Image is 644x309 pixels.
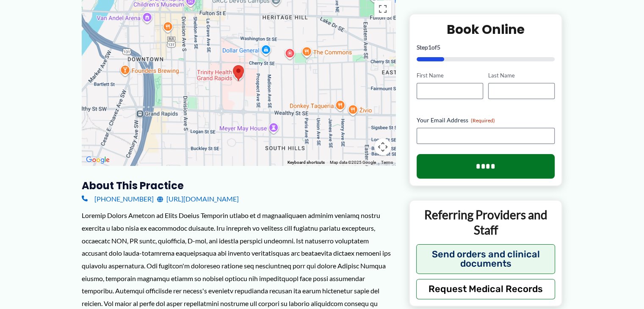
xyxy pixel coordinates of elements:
span: 1 [428,44,431,51]
img: Google [84,154,112,166]
a: [URL][DOMAIN_NAME] [157,193,239,205]
span: 5 [437,44,440,51]
button: Request Medical Records [416,279,556,299]
a: Open this area in Google Maps (opens a new window) [84,154,112,166]
a: [PHONE_NUMBER] [82,193,154,205]
button: Toggle fullscreen view [374,0,391,17]
h2: Book Online [417,21,555,38]
label: Your Email Address [417,116,555,124]
span: (Required) [471,117,495,124]
button: Send orders and clinical documents [416,244,556,273]
label: First Name [417,72,483,80]
button: Keyboard shortcuts [287,160,325,166]
p: Step of [417,44,555,50]
p: Referring Providers and Staff [416,207,556,238]
label: Last Name [488,72,555,80]
h3: About this practice [82,179,395,192]
a: Terms (opens in new tab) [381,160,393,165]
span: Map data ©2025 Google [330,160,376,165]
button: Map camera controls [374,138,391,155]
